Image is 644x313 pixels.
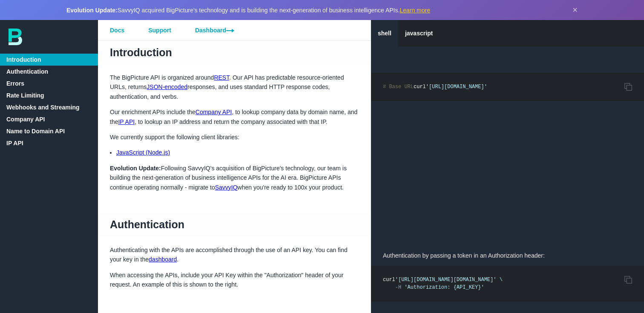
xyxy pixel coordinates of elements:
p: Authenticating with the APIs are accomplished through the use of an API key. You can find your ke... [98,245,371,264]
a: dashboard [149,256,177,263]
a: JSON-encoded [147,83,187,90]
span: # Base URL [383,84,414,90]
strong: Evolution Update: [66,7,118,14]
p: We currently support the following client libraries: [98,132,371,142]
a: JavaScript (Node.js) [116,149,170,156]
span: SavvyIQ acquired BigPicture's technology and is building the next-generation of business intellig... [66,7,430,14]
a: Docs [98,20,136,40]
a: Dashboard [183,20,246,40]
a: Support [136,20,183,40]
strong: Evolution Update: [110,165,161,172]
p: The BigPicture API is organized around . Our API has predictable resource-oriented URLs, returns ... [98,73,371,101]
span: \ [500,277,503,283]
span: '[URL][DOMAIN_NAME][DOMAIN_NAME]' [395,277,497,283]
p: Authentication by passing a token in an Authorization header: [371,245,644,266]
img: bp-logo-B-teal.svg [9,29,22,45]
code: curl [383,84,487,90]
a: Learn more [400,7,430,14]
a: shell [371,20,398,46]
h1: Introduction [98,41,371,64]
h1: Authentication [98,213,371,236]
code: curl [383,277,503,290]
a: REST [214,74,229,81]
a: javascript [398,20,440,46]
span: -H [395,284,401,290]
p: Following SavvyIQ's acquisition of BigPicture's technology, our team is building the next-generat... [98,164,371,192]
a: Company API [195,109,232,115]
span: '[URL][DOMAIN_NAME]' [426,84,487,90]
p: When accessing the APIs, include your API Key within the "Authorization" header of your request. ... [98,270,371,290]
p: Our enrichment APIs include the , to lookup company data by domain name, and the , to lookup an I... [98,107,371,126]
a: IP API [118,118,135,125]
button: Dismiss announcement [572,5,578,15]
a: SavvyIQ [215,184,238,191]
span: 'Authorization: {API_KEY}' [404,284,484,290]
